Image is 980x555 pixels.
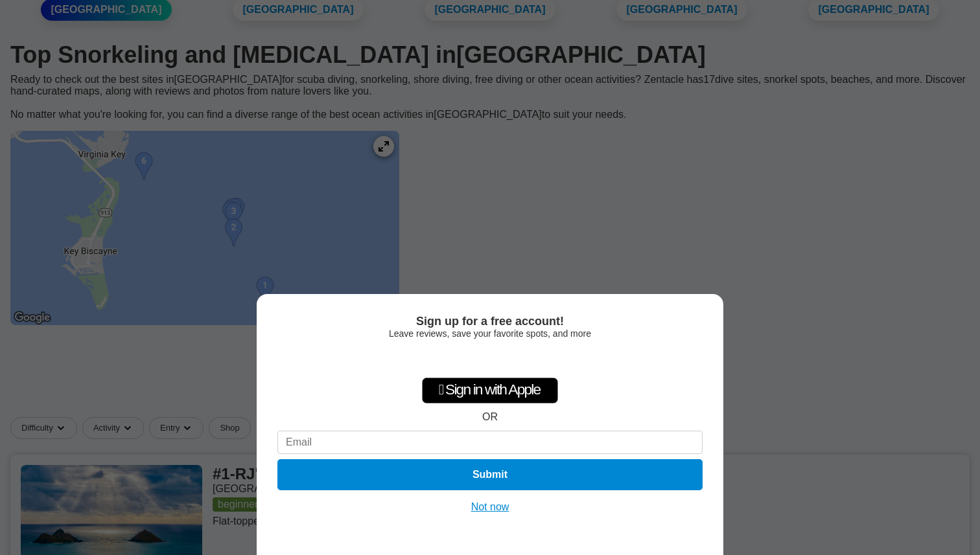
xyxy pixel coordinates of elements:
[277,328,703,339] div: Leave reviews, save your favorite spots, and more
[277,459,703,490] button: Submit
[277,315,703,328] div: Sign up for a free account!
[422,378,558,403] div: Sign in with Apple
[277,431,703,454] input: Email
[467,501,513,514] button: Not now
[425,345,556,374] iframe: Sign in with Google Button
[482,411,498,423] div: OR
